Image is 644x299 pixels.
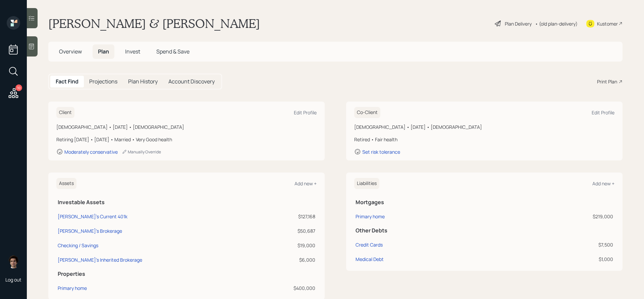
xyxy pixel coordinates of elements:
div: • (old plan-delivery) [535,20,578,27]
div: Print Plan [597,78,617,85]
h5: Mortgages [356,199,613,205]
span: Plan [98,48,109,55]
div: $1,000 [506,256,613,263]
h5: Account Discovery [168,78,215,85]
div: Add new + [294,180,317,187]
div: [PERSON_NAME]'s Inherited Brokerage [58,256,142,263]
div: Retired • Fair health [354,136,614,143]
div: $7,500 [506,241,613,248]
span: Overview [59,48,82,55]
div: Kustomer [597,20,618,27]
div: [PERSON_NAME]'s Current 401k [58,213,127,220]
h5: Fact Find [56,78,78,85]
span: Spend & Save [156,48,190,55]
div: $127,168 [261,213,315,220]
div: [DEMOGRAPHIC_DATA] • [DATE] • [DEMOGRAPHIC_DATA] [56,123,317,130]
div: Log out [5,276,21,283]
div: Edit Profile [592,109,614,116]
div: Plan Delivery [505,20,532,27]
span: Invest [125,48,140,55]
div: $219,000 [506,213,613,220]
div: Edit Profile [294,109,317,116]
h5: Investable Assets [58,199,315,205]
div: Retiring [DATE] • [DATE] • Married • Very Good health [56,136,317,143]
div: Medical Debt [356,256,384,263]
h5: Other Debts [356,227,613,234]
div: Primary home [356,213,385,220]
div: Credit Cards [356,241,383,248]
h6: Assets [56,178,76,189]
div: $400,000 [261,285,315,292]
div: Add new + [592,180,614,187]
div: [PERSON_NAME]'s Brokerage [58,227,122,234]
div: Primary home [58,285,87,292]
div: Moderately conservative [64,149,118,155]
h6: Client [56,107,74,118]
h5: Plan History [128,78,158,85]
div: $19,000 [261,242,315,249]
h5: Properties [58,271,315,277]
div: Set risk tolerance [362,149,400,155]
div: 10 [15,84,22,91]
img: harrison-schaefer-headshot-2.png [7,255,20,268]
div: $6,000 [261,256,315,263]
h1: [PERSON_NAME] & [PERSON_NAME] [48,16,260,31]
div: Manually Override [122,149,161,155]
h6: Liabilities [354,178,379,189]
div: Checking / Savings [58,242,98,249]
h6: Co-Client [354,107,380,118]
h5: Projections [89,78,117,85]
div: $50,687 [261,227,315,234]
div: [DEMOGRAPHIC_DATA] • [DATE] • [DEMOGRAPHIC_DATA] [354,123,614,130]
